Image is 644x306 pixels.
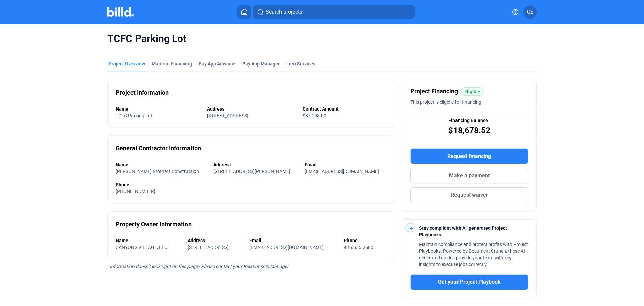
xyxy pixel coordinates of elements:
button: Search projects [253,5,415,19]
span: $18,678.52 [448,125,490,136]
span: [PERSON_NAME] Brothers Construction [116,169,199,174]
span: $87,158.00 [303,113,326,118]
img: Billd Company Logo [107,7,134,17]
span: CANYONS VILLAGE, LLC [116,245,167,250]
div: Email [249,237,337,244]
span: Financing Balance [448,117,488,124]
span: Information doesn’t look right on this page? Please contact your Relationship Manager. [110,264,290,269]
div: Name [116,161,207,168]
div: Phone [344,237,387,244]
div: Phone [116,181,387,188]
span: Search projects [266,8,302,16]
span: [STREET_ADDRESS] [187,245,229,250]
span: [STREET_ADDRESS] [207,113,248,118]
span: Project Financing [410,87,458,96]
div: Name [116,237,181,244]
span: This project is eligible for financing. [410,99,483,105]
div: Contract Amount [303,105,387,112]
span: [EMAIL_ADDRESS][DOMAIN_NAME] [305,169,379,174]
span: Request financing [447,152,491,160]
span: [STREET_ADDRESS][PERSON_NAME] [213,169,290,174]
span: TCFC Parking Lot [116,113,152,118]
span: TCFC Parking Lot [107,32,537,45]
span: Make a payment [449,172,490,180]
button: Request waiver [410,187,528,203]
span: Stay compliant with AI-generated Project Playbooks [419,225,507,237]
button: CE [523,5,537,19]
span: [PHONE_NUMBER] [116,189,155,194]
span: Get your Project Playbook [438,278,501,286]
span: Pay App Manager [242,60,280,67]
div: Property Owner Information [116,220,192,229]
div: General Contractor Information [116,144,201,153]
div: Address [207,105,296,112]
div: Address [213,161,298,168]
span: CE [527,8,533,16]
div: Name [116,105,200,112]
div: Pay App Advance [199,60,235,67]
span: [EMAIL_ADDRESS][DOMAIN_NAME] [249,245,324,250]
div: Lien Services [286,60,315,67]
span: Maintain compliance and protect profits with Project Playbooks. Powered by Document Crunch, these... [419,242,528,267]
div: Material Financing [152,60,192,67]
span: Request waiver [451,191,488,199]
div: Address [187,237,242,244]
div: Project Overview [109,60,145,67]
button: Get your Project Playbook [410,274,528,290]
button: Request financing [410,148,528,164]
span: 435.655.2580 [344,245,373,250]
div: Email [305,161,387,168]
mat-chip: Eligible [461,87,484,96]
div: Project Information [116,88,169,97]
button: Make a payment [410,168,528,183]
